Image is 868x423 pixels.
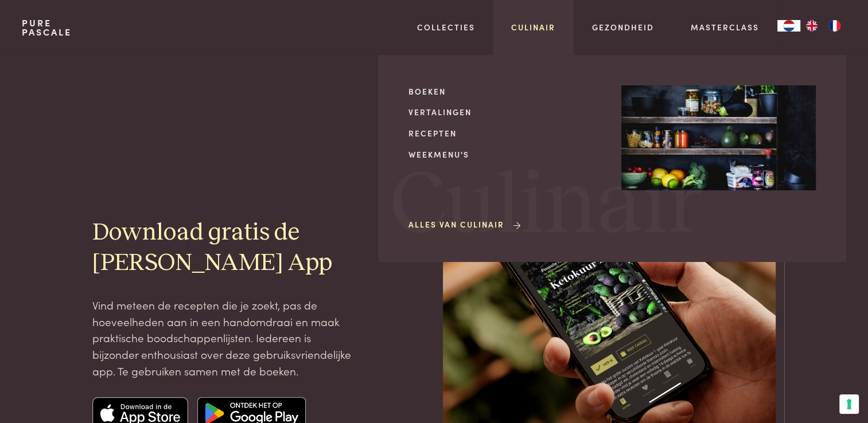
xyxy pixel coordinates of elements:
p: Vind meteen de recepten die je zoekt, pas de hoeveelheden aan in een handomdraai en maak praktisc... [92,297,355,379]
a: Collecties [417,21,475,33]
a: PurePascale [22,18,72,37]
a: FR [823,20,846,32]
button: Uw voorkeuren voor toestemming voor trackingtechnologieën [839,394,859,414]
a: Vertalingen [408,106,603,118]
a: Culinair [511,21,555,33]
a: Recepten [408,127,603,139]
div: Language [777,20,800,32]
aside: Language selected: Nederlands [777,20,846,32]
span: Culinair [390,162,702,250]
a: Masterclass [691,21,759,33]
a: NL [777,20,800,32]
a: Boeken [408,85,603,97]
a: Gezondheid [592,21,654,33]
img: Culinair [621,85,816,191]
a: Alles van Culinair [408,218,523,230]
a: EN [800,20,823,32]
a: Weekmenu's [408,148,603,160]
ul: Language list [800,20,846,32]
h2: Download gratis de [PERSON_NAME] App [92,218,355,279]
